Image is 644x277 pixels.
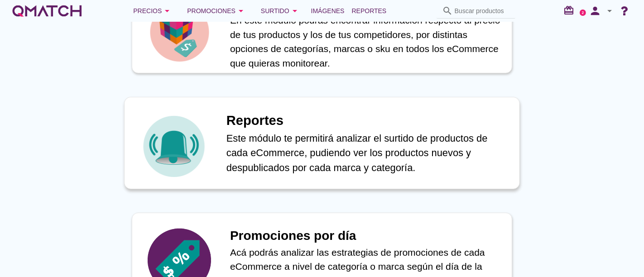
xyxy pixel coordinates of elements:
h1: Promociones por día [230,226,503,245]
a: iconReportesEste módulo te permitirá analizar el surtido de productos de cada eCommerce, pudiendo... [119,99,525,187]
input: Buscar productos [455,4,510,18]
img: icon [148,0,211,64]
i: arrow_drop_down [235,5,246,16]
p: Este módulo te permitirá analizar el surtido de productos de cada eCommerce, pudiendo ver los pro... [226,131,510,175]
span: Reportes [352,5,387,16]
a: Reportes [348,2,390,20]
button: Promociones [180,2,254,20]
a: white-qmatch-logo [11,2,83,20]
div: Promociones [187,5,246,16]
span: Imágenes [311,5,345,16]
button: Precios [126,2,180,20]
div: Surtido [261,5,300,16]
i: redeem [563,5,578,16]
a: Imágenes [308,2,348,20]
i: arrow_drop_down [289,5,300,16]
img: icon [141,113,207,179]
i: search [442,5,453,16]
h1: Reportes [226,111,510,131]
i: arrow_drop_down [162,5,173,16]
i: arrow_drop_down [604,5,615,16]
div: Precios [133,5,173,16]
text: 2 [582,10,584,14]
button: Surtido [254,2,308,20]
i: person [586,5,604,17]
p: En este modulo podrás encontrar información respecto al precio de tus productos y los de tus comp... [230,13,503,70]
a: 2 [580,10,586,16]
